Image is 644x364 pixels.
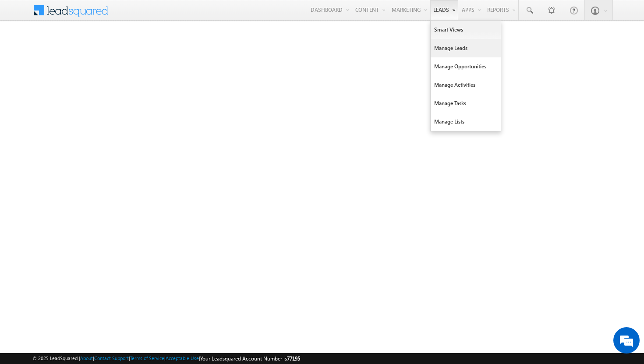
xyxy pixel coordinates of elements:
[431,21,501,39] a: Smart Views
[94,355,129,361] a: Contact Support
[200,355,300,362] span: Your Leadsquared Account Number is
[32,354,300,363] span: © 2025 LeadSquared | | | | |
[431,94,501,113] a: Manage Tasks
[130,355,164,361] a: Terms of Service
[431,113,501,131] a: Manage Lists
[11,81,160,262] textarea: Type your message and hit 'Enter'
[80,355,93,361] a: About
[144,4,165,25] div: Minimize live chat window
[431,57,501,76] a: Manage Opportunities
[431,76,501,94] a: Manage Activities
[287,355,300,362] span: 77195
[166,355,199,361] a: Acceptable Use
[46,46,147,57] div: Chat with us now
[15,46,37,57] img: d_60004797649_company_0_60004797649
[431,39,501,57] a: Manage Leads
[119,270,159,282] em: Start Chat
